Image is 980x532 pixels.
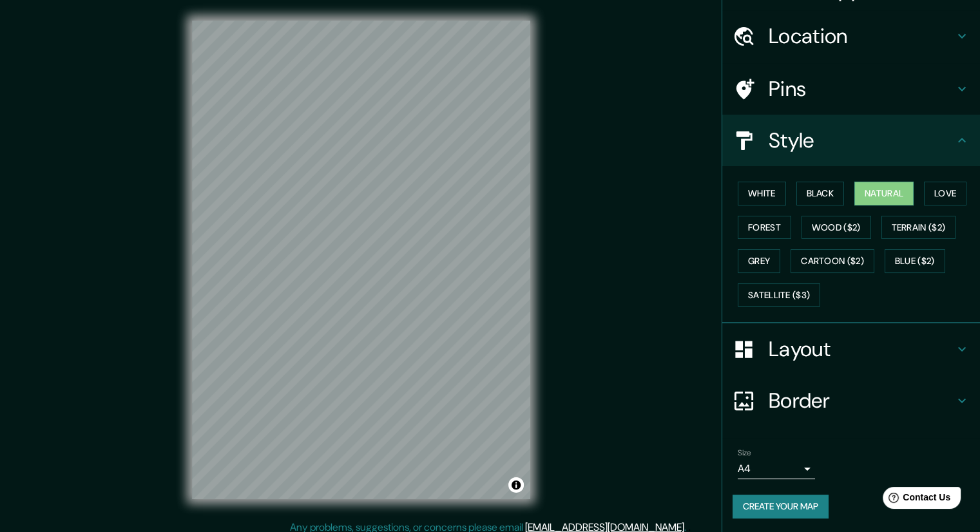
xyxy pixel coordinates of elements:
div: Style [722,115,980,166]
button: Blue ($2) [885,249,945,273]
div: Border [722,375,980,426]
button: Black [796,182,845,205]
button: Toggle attribution [508,477,524,493]
h4: Layout [769,336,954,362]
button: Terrain ($2) [881,216,956,240]
button: Wood ($2) [802,216,871,240]
button: Satellite ($3) [738,283,820,307]
h4: Border [769,388,954,413]
h4: Location [769,23,954,49]
div: A4 [738,459,815,479]
canvas: Map [192,21,530,499]
button: Forest [738,216,791,240]
button: White [738,182,786,205]
button: Natural [854,182,914,205]
button: Create your map [733,495,829,518]
div: Location [722,10,980,62]
h4: Style [769,128,954,153]
button: Cartoon ($2) [791,249,874,273]
label: Size [738,448,751,459]
h4: Pins [769,76,954,102]
div: Layout [722,323,980,375]
iframe: Help widget launcher [865,482,966,518]
button: Grey [738,249,780,273]
button: Love [924,182,966,205]
div: Pins [722,63,980,115]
